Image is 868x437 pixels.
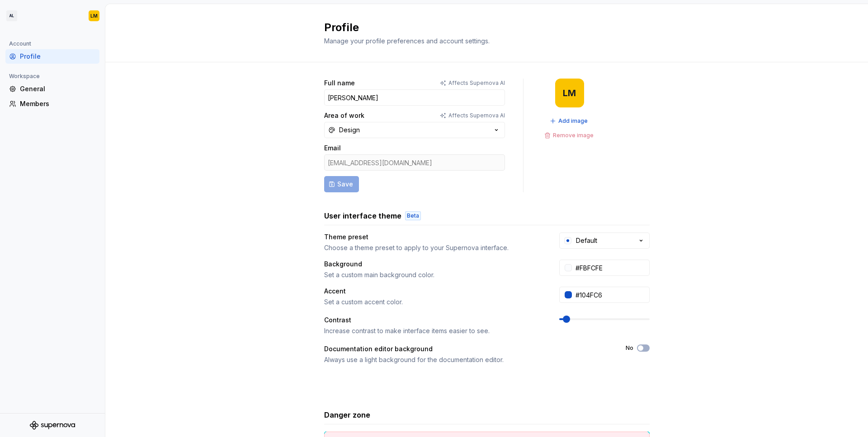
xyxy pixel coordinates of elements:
[324,20,639,35] h2: Profile
[324,344,433,353] div: Documentation editor background
[324,260,362,269] div: Background
[5,71,43,82] div: Workspace
[558,117,588,125] span: Add image
[324,326,543,335] div: Increase contrast to make interface items easier to see.
[339,126,360,135] div: Design
[324,210,401,221] h3: User interface theme
[324,144,341,153] label: Email
[5,38,35,49] div: Account
[405,211,421,220] div: Beta
[559,232,650,249] button: Default
[448,79,505,87] p: Affects Supernova AI
[324,298,543,307] div: Set a custom accent color.
[5,82,99,96] a: General
[563,89,576,97] div: LM
[626,344,633,352] label: No
[324,355,609,364] div: Always use a light background for the documentation editor.
[324,37,490,45] span: Manage your profile preferences and account settings.
[572,287,650,303] input: #104FC6
[324,79,355,88] label: Full name
[6,10,17,21] div: AL
[30,421,75,430] svg: Supernova Logo
[20,52,96,61] div: Profile
[324,409,370,420] h3: Danger zone
[5,49,99,64] a: Profile
[324,111,364,120] label: Area of work
[448,112,505,119] p: Affects Supernova AI
[324,270,543,279] div: Set a custom main background color.
[20,84,96,93] div: General
[572,260,650,276] input: #FFFFFF
[324,287,346,296] div: Accent
[90,12,98,19] div: LM
[20,99,96,108] div: Members
[547,115,592,127] button: Add image
[5,97,99,111] a: Members
[324,316,351,325] div: Contrast
[324,232,368,242] div: Theme preset
[2,6,103,26] button: ALLM
[576,236,597,245] div: Default
[324,243,543,252] div: Choose a theme preset to apply to your Supernova interface.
